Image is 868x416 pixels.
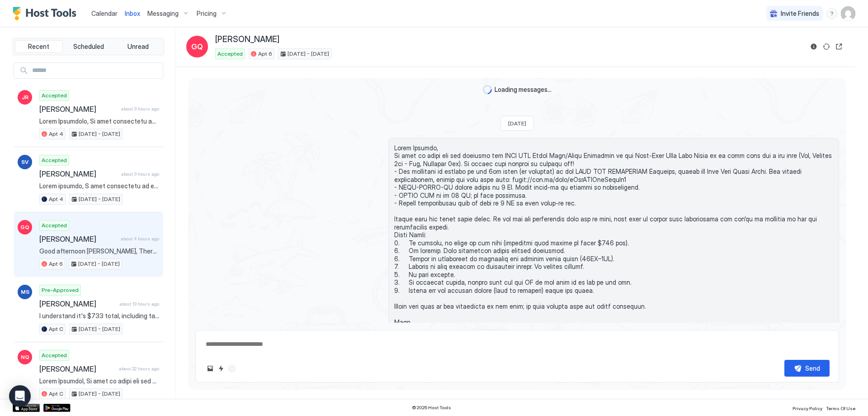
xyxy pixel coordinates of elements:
[73,43,104,51] span: Scheduled
[805,363,820,373] div: Send
[39,299,116,308] span: [PERSON_NAME]
[217,50,243,58] span: Accepted
[216,363,226,374] button: Quick reply
[13,38,164,55] div: tab-group
[197,10,217,18] span: Pricing
[79,195,120,203] span: [DATE] - [DATE]
[28,43,49,51] span: Recent
[13,404,40,412] a: App Store
[39,312,159,320] span: I understand it's $733 total, including taxes and fees (as hosts we don't manage the payment deta...
[42,221,67,230] span: Accepted
[125,9,140,18] a: Inbox
[13,7,80,20] a: Host Tools Logo
[21,353,29,361] span: NQ
[42,91,67,100] span: Accepted
[39,377,159,385] span: Lorem Ipsumdol, Si amet co adipi eli sed doeiusmo tem INCI UTL Etdol Magn/Aliqu Enimadmin ve qui ...
[495,86,552,94] span: Loading messages...
[49,260,63,268] span: Apt 6
[91,10,118,17] span: Calendar
[808,41,819,52] button: Reservation information
[49,130,63,138] span: Apt 4
[91,9,118,18] a: Calendar
[205,363,216,374] button: Upload image
[826,406,855,411] span: Terms Of Use
[121,236,159,242] span: about 4 hours ago
[9,385,31,407] div: Open Intercom Messenger
[39,117,159,125] span: Lorem Ipsumdolo, Si amet consectetu ad elits doeiusmod, tempori utlabor et dolo magn al eni ADMI ...
[114,40,162,53] button: Unread
[39,182,159,190] span: Lorem ipsumdo, S amet consectetu ad elits doeiusmod. Tempo, in utlabo et dolor mag ali enimadmi v...
[39,247,159,255] span: Good afternoon [PERSON_NAME], There is currently a power outage in [GEOGRAPHIC_DATA] and other pa...
[826,403,855,412] a: Terms Of Use
[39,234,117,244] span: [PERSON_NAME]
[258,50,272,58] span: Apt 6
[43,404,71,412] a: Google Play Store
[781,10,819,18] span: Invite Friends
[127,43,149,51] span: Unread
[39,105,118,114] span: [PERSON_NAME]
[42,156,67,164] span: Accepted
[39,364,115,373] span: [PERSON_NAME]
[79,325,120,333] span: [DATE] - [DATE]
[121,106,159,112] span: about 3 hours ago
[21,158,28,166] span: SV
[841,6,855,21] div: User profile
[42,351,67,359] span: Accepted
[793,406,822,411] span: Privacy Policy
[49,390,63,398] span: Apt C
[119,366,159,372] span: about 22 hours ago
[20,223,29,231] span: GQ
[22,93,28,101] span: JR
[28,63,163,78] input: Input Field
[65,40,113,53] button: Scheduled
[834,41,844,52] button: Open reservation
[119,301,159,307] span: about 13 hours ago
[49,325,63,333] span: Apt C
[79,390,120,398] span: [DATE] - [DATE]
[42,286,79,294] span: Pre-Approved
[784,360,830,377] button: Send
[412,405,451,411] span: © 2025 Host Tools
[21,288,29,296] span: MS
[79,130,120,138] span: [DATE] - [DATE]
[394,144,833,350] span: Lorem Ipsumdo, Si amet co adipi eli sed doeiusmo tem INCI UTL Etdol Magn/Aliqu Enimadmin ve qui N...
[821,41,832,52] button: Sync reservation
[288,50,329,58] span: [DATE] - [DATE]
[15,40,63,53] button: Recent
[121,171,159,177] span: about 3 hours ago
[78,260,120,268] span: [DATE] - [DATE]
[826,8,837,19] div: menu
[191,41,203,52] span: GQ
[39,169,118,178] span: [PERSON_NAME]
[508,120,526,127] span: [DATE]
[147,10,179,18] span: Messaging
[49,195,63,203] span: Apt 4
[483,85,492,94] div: loading
[125,10,140,17] span: Inbox
[793,403,822,412] a: Privacy Policy
[215,34,279,45] span: [PERSON_NAME]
